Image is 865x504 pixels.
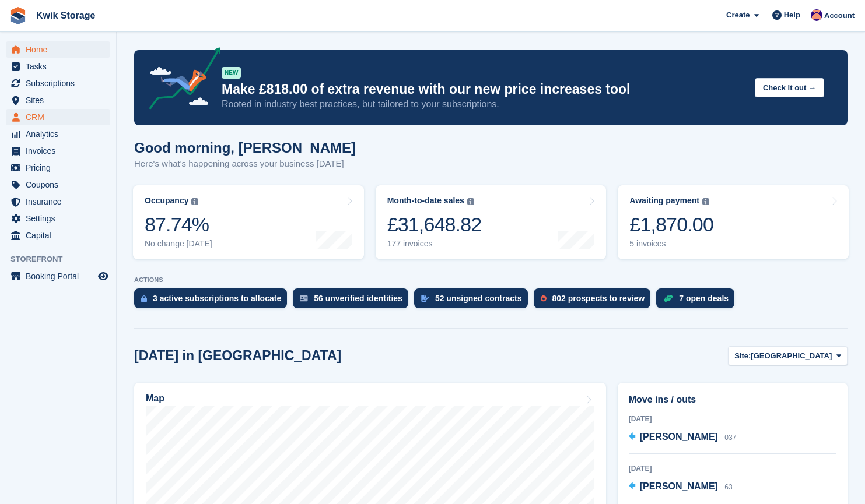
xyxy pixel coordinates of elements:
a: 3 active subscriptions to allocate [134,288,293,314]
div: 87.74% [145,213,212,237]
div: £1,870.00 [629,213,713,237]
span: CRM [26,109,96,125]
p: ACTIONS [134,276,848,284]
span: Settings [26,210,96,227]
a: menu [6,109,110,125]
img: prospect-51fa495bee0391a8d652442698ab0144808aea92771e9ea1ae160a38d050c398.svg [541,295,547,302]
a: menu [6,227,110,244]
a: menu [6,193,110,210]
a: menu [6,126,110,142]
div: 56 unverified identities [314,294,402,303]
p: Rooted in industry best practices, but tailored to your subscriptions. [222,98,745,111]
a: [PERSON_NAME] 037 [629,430,737,445]
div: 52 unsigned contracts [435,294,522,303]
a: menu [6,210,110,227]
div: Awaiting payment [629,196,699,206]
h2: Map [146,393,164,404]
span: Tasks [26,58,96,75]
div: 3 active subscriptions to allocate [153,294,281,303]
a: [PERSON_NAME] 63 [629,480,733,495]
img: stora-icon-8386f47178a22dfd0bd8f6a31ec36ba5ce8667c1dd55bd0f319d3a0aa187defe.svg [9,7,27,24]
span: [PERSON_NAME] [640,432,718,442]
span: Insurance [26,193,96,210]
span: Coupons [26,177,96,193]
span: Pricing [26,160,96,176]
span: Subscriptions [26,75,96,91]
a: menu [6,143,110,159]
span: Analytics [26,126,96,142]
img: price-adjustments-announcement-icon-8257ccfd72463d97f412b2fc003d46551f7dbcb40ab6d574587a9cd5c0d94... [139,47,221,114]
div: [DATE] [629,463,836,474]
div: [DATE] [629,414,836,424]
img: verify_identity-adf6edd0f0f0b5bbfe63781bf79b02c33cf7c696d77639b501bdc392416b5a36.svg [300,295,308,302]
div: Month-to-date sales [387,196,464,206]
img: deal-1b604bf984904fb50ccaf53a9ad4b4a5d6e5aea283cecdc64d6e3604feb123c2.svg [663,294,673,302]
span: Site: [734,350,751,362]
img: icon-info-grey-7440780725fd019a000dd9b08b2336e03edf1995a4989e88bcd33f0948082b44.svg [467,198,474,205]
div: 7 open deals [679,294,729,303]
a: Preview store [96,269,110,283]
a: 7 open deals [656,288,740,314]
button: Check it out → [755,78,824,97]
span: [GEOGRAPHIC_DATA] [751,350,832,362]
a: menu [6,177,110,193]
a: menu [6,92,110,108]
a: Occupancy 87.74% No change [DATE] [133,185,364,259]
a: menu [6,58,110,75]
h1: Good morning, [PERSON_NAME] [134,140,356,156]
img: Jade Stanley [811,9,822,21]
span: 63 [724,483,732,491]
h2: Move ins / outs [629,393,836,407]
a: 802 prospects to review [534,288,657,314]
a: 56 unverified identities [293,288,414,314]
div: 5 invoices [629,239,713,249]
div: Occupancy [145,196,188,206]
span: Booking Portal [26,268,96,284]
img: active_subscription_to_allocate_icon-d502201f5373d7db506a760aba3b589e785aa758c864c3986d89f69b8ff3... [141,295,147,302]
button: Site: [GEOGRAPHIC_DATA] [728,346,848,365]
span: Sites [26,92,96,108]
span: Capital [26,227,96,244]
span: [PERSON_NAME] [640,481,718,491]
p: Make £818.00 of extra revenue with our new price increases tool [222,81,745,98]
a: menu [6,41,110,58]
div: 177 invoices [387,239,482,249]
div: No change [DATE] [145,239,212,249]
a: 52 unsigned contracts [414,288,534,314]
div: 802 prospects to review [552,294,645,303]
img: icon-info-grey-7440780725fd019a000dd9b08b2336e03edf1995a4989e88bcd33f0948082b44.svg [702,198,709,205]
h2: [DATE] in [GEOGRAPHIC_DATA] [134,348,341,364]
a: menu [6,75,110,91]
span: Create [726,9,750,21]
span: Account [824,10,855,22]
span: Invoices [26,143,96,159]
img: contract_signature_icon-13c848040528278c33f63329250d36e43548de30e8caae1d1a13099fd9432cc5.svg [421,295,429,302]
span: Home [26,41,96,58]
a: Awaiting payment £1,870.00 5 invoices [618,185,849,259]
span: Storefront [10,253,116,265]
a: menu [6,160,110,176]
div: NEW [222,67,241,79]
span: Help [784,9,800,21]
a: Kwik Storage [31,6,100,25]
div: £31,648.82 [387,213,482,237]
p: Here's what's happening across your business [DATE] [134,157,356,171]
a: menu [6,268,110,284]
span: 037 [724,433,736,442]
img: icon-info-grey-7440780725fd019a000dd9b08b2336e03edf1995a4989e88bcd33f0948082b44.svg [191,198,198,205]
a: Month-to-date sales £31,648.82 177 invoices [376,185,607,259]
